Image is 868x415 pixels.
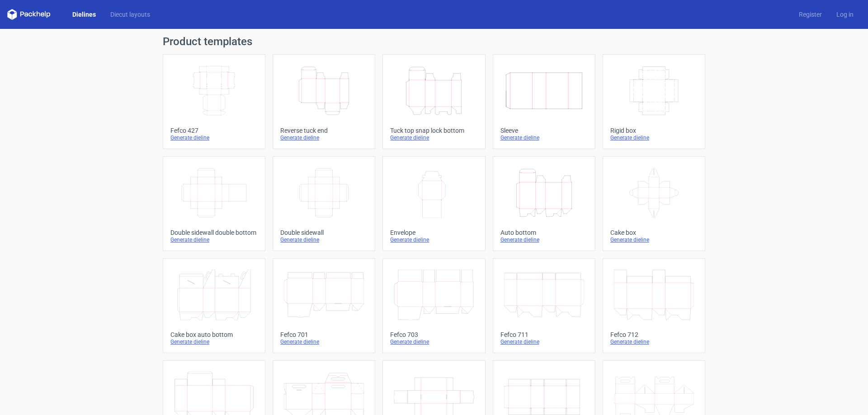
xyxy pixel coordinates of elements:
[610,127,698,134] div: Rigid box
[382,54,485,149] a: Tuck top snap lock bottomGenerate dieline
[382,258,485,353] a: Fefco 703Generate dieline
[273,258,375,353] a: Fefco 701Generate dieline
[170,127,258,134] div: Fefco 427
[500,127,588,134] div: Sleeve
[390,134,477,141] div: Generate dieline
[610,331,698,338] div: Fefco 712
[390,127,477,134] div: Tuck top snap lock bottom
[163,156,265,251] a: Double sidewall double bottomGenerate dieline
[493,156,595,251] a: Auto bottomGenerate dieline
[280,134,368,141] div: Generate dieline
[610,229,698,236] div: Cake box
[103,10,157,19] a: Diecut layouts
[500,236,588,243] div: Generate dieline
[280,236,368,243] div: Generate dieline
[792,10,829,19] a: Register
[390,338,477,345] div: Generate dieline
[390,236,477,243] div: Generate dieline
[500,134,588,141] div: Generate dieline
[500,229,588,236] div: Auto bottom
[493,258,595,353] a: Fefco 711Generate dieline
[390,331,477,338] div: Fefco 703
[170,134,258,141] div: Generate dieline
[500,331,588,338] div: Fefco 711
[280,229,368,236] div: Double sidewall
[610,134,698,141] div: Generate dieline
[163,36,705,47] h1: Product templates
[382,156,485,251] a: EnvelopeGenerate dieline
[280,338,368,345] div: Generate dieline
[493,54,595,149] a: SleeveGenerate dieline
[163,54,265,149] a: Fefco 427Generate dieline
[273,156,375,251] a: Double sidewallGenerate dieline
[170,338,258,345] div: Generate dieline
[829,10,861,19] a: Log in
[390,229,477,236] div: Envelope
[170,229,258,236] div: Double sidewall double bottom
[603,156,705,251] a: Cake boxGenerate dieline
[280,127,368,134] div: Reverse tuck end
[603,258,705,353] a: Fefco 712Generate dieline
[603,54,705,149] a: Rigid boxGenerate dieline
[163,258,265,353] a: Cake box auto bottomGenerate dieline
[170,236,258,243] div: Generate dieline
[280,331,368,338] div: Fefco 701
[65,10,103,19] a: Dielines
[273,54,375,149] a: Reverse tuck endGenerate dieline
[610,338,698,345] div: Generate dieline
[170,331,258,338] div: Cake box auto bottom
[610,236,698,243] div: Generate dieline
[500,338,588,345] div: Generate dieline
